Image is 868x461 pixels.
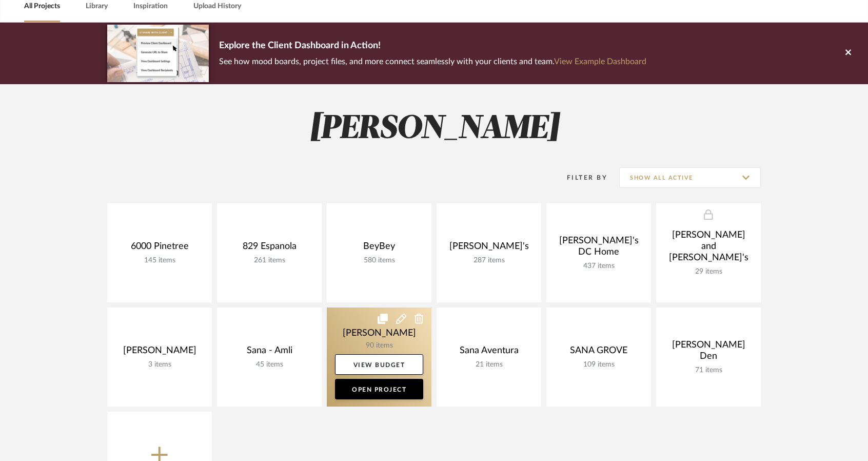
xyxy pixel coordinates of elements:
p: See how mood boards, project files, and more connect seamlessly with your clients and team. [219,54,646,69]
div: [PERSON_NAME]'s [445,241,533,256]
a: View Budget [335,354,423,375]
a: View Example Dashboard [554,57,646,66]
p: Explore the Client Dashboard in Action! [219,38,646,54]
div: Filter By [554,172,607,183]
div: 437 items [555,262,643,271]
div: 45 items [225,360,313,369]
div: Sana - Amli [225,345,313,360]
img: d5d033c5-7b12-40c2-a960-1ecee1989c38.png [107,25,209,82]
div: 71 items [664,366,753,375]
div: 109 items [555,360,643,369]
div: [PERSON_NAME] Den [664,339,753,366]
a: Open Project [335,379,423,399]
div: 145 items [115,256,204,265]
div: 580 items [335,256,423,265]
div: [PERSON_NAME] [115,345,204,360]
div: SANA GROVE [555,345,643,360]
div: 21 items [445,360,533,369]
div: Sana Aventura [445,345,533,360]
div: [PERSON_NAME]'s DC Home [555,235,643,262]
div: 829 Espanola [225,241,313,256]
div: 6000 Pinetree [115,241,204,256]
div: 29 items [664,267,753,276]
div: 261 items [225,256,313,265]
div: [PERSON_NAME] and [PERSON_NAME]'s [664,229,753,267]
div: BeyBey [335,241,423,256]
h2: [PERSON_NAME] [65,110,803,148]
div: 287 items [445,256,533,265]
div: 3 items [115,360,204,369]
